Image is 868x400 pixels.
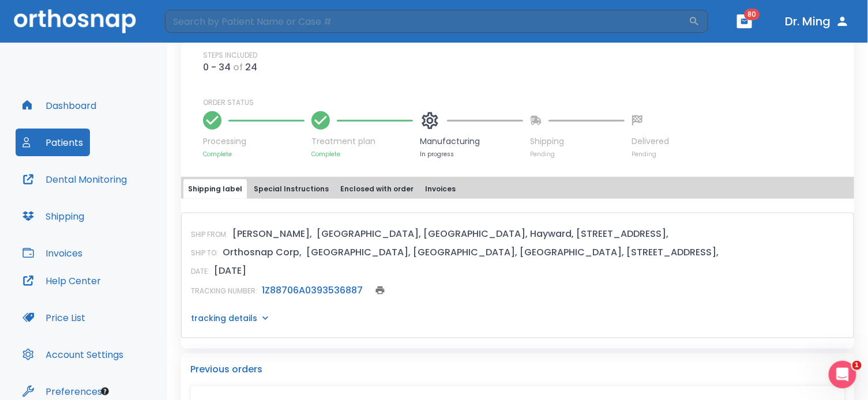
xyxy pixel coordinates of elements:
[530,135,625,148] p: Shipping
[183,179,247,199] button: Shipping label
[203,97,846,108] p: ORDER STATUS
[165,10,689,33] input: Search by Patient Name or Case #
[852,361,862,370] span: 1
[16,202,91,230] button: Shipping
[100,386,110,397] div: Tooltip anchor
[420,150,523,159] p: In progress
[203,135,305,148] p: Processing
[372,282,388,299] button: print
[203,50,257,61] p: STEPS INCLUDED
[829,361,856,388] iframe: Intercom live chat
[632,135,669,148] p: Delivered
[336,179,418,199] button: Enclosed with order
[191,266,209,277] p: DATE:
[191,229,228,240] p: SHIP FROM:
[745,9,760,20] span: 80
[191,286,257,296] p: TRACKING NUMBER:
[781,11,854,32] button: Dr. Ming
[311,135,413,148] p: Treatment plan
[249,179,333,199] button: Special Instructions
[16,267,108,295] button: Help Center
[214,264,246,278] p: [DATE]
[191,248,218,258] p: SHIP TO:
[203,61,231,74] p: 0 - 34
[16,239,89,267] button: Invoices
[420,135,523,148] p: Manufacturing
[183,179,852,199] div: tabs
[420,179,460,199] button: Invoices
[16,92,103,119] button: Dashboard
[16,341,130,368] button: Account Settings
[16,304,92,331] button: Price List
[245,61,257,74] p: 24
[191,312,257,324] p: tracking details
[203,150,305,159] p: Complete
[223,246,302,259] p: Orthosnap Corp,
[306,246,719,259] p: [GEOGRAPHIC_DATA], [GEOGRAPHIC_DATA], [GEOGRAPHIC_DATA], [STREET_ADDRESS],
[530,150,625,159] p: Pending
[232,227,312,241] p: [PERSON_NAME],
[190,363,845,376] p: Previous orders
[317,227,668,241] p: [GEOGRAPHIC_DATA], [GEOGRAPHIC_DATA], Hayward, [STREET_ADDRESS],
[16,129,90,156] button: Patients
[632,150,669,159] p: Pending
[233,61,243,74] p: of
[311,150,413,159] p: Complete
[262,284,363,297] a: 1Z88706A0393536887
[14,9,136,33] img: Orthosnap
[16,165,134,193] button: Dental Monitoring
